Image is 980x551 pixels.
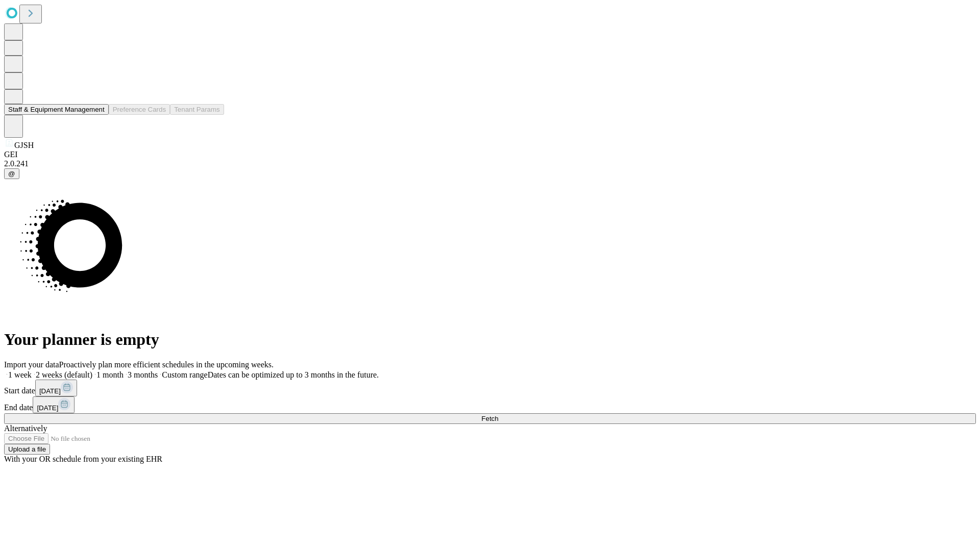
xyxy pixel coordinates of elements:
span: Proactively plan more efficient schedules in the upcoming weeks. [59,360,274,369]
span: 3 months [128,370,158,379]
span: Alternatively [4,424,47,433]
span: Dates can be optimized up to 3 months in the future. [208,370,379,379]
button: Preference Cards [109,104,170,115]
button: Fetch [4,413,976,424]
div: GEI [4,150,976,159]
span: Custom range [162,370,207,379]
div: End date [4,396,976,413]
button: Tenant Params [170,104,224,115]
span: 1 month [96,370,124,379]
span: Fetch [481,415,498,422]
span: [DATE] [37,404,58,412]
button: @ [4,168,19,179]
h1: Your planner is empty [4,330,976,349]
span: Import your data [4,360,59,369]
button: [DATE] [35,380,77,396]
span: [DATE] [39,387,61,395]
span: With your OR schedule from your existing EHR [4,455,162,463]
span: @ [8,170,15,178]
span: 2 weeks (default) [36,370,92,379]
button: Staff & Equipment Management [4,104,109,115]
button: [DATE] [33,396,75,413]
div: 2.0.241 [4,159,976,168]
div: Start date [4,380,976,396]
span: GJSH [14,141,34,149]
span: 1 week [8,370,32,379]
button: Upload a file [4,444,50,455]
